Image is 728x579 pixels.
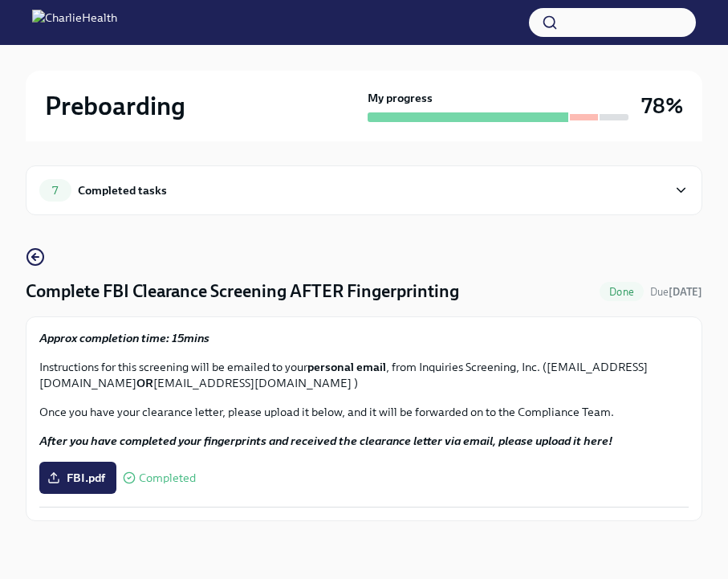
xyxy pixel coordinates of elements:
[78,181,167,199] div: Completed tasks
[307,360,386,374] strong: personal email
[39,434,612,448] strong: After you have completed your fingerprints and received the clearance letter via email, please up...
[43,185,67,197] span: 7
[26,279,459,304] h4: Complete FBI Clearance Screening AFTER Fingerprinting
[39,404,689,420] p: Once you have your clearance letter, please upload it below, and it will be forwarded on to the C...
[368,90,433,106] strong: My progress
[45,90,185,122] h2: Preboarding
[600,286,644,298] span: Done
[650,286,702,298] span: Due
[32,10,117,35] img: CharlieHealth
[39,331,209,345] strong: Approx completion time: 15mins
[136,376,153,390] strong: OR
[39,462,116,494] label: FBI.pdf
[39,359,689,391] p: Instructions for this screening will be emailed to your , from Inquiries Screening, Inc. ([EMAIL_...
[139,472,196,484] span: Completed
[650,284,702,300] span: August 28th, 2025 09:00
[669,286,702,298] strong: [DATE]
[641,92,683,120] h3: 78%
[51,470,105,486] span: FBI.pdf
